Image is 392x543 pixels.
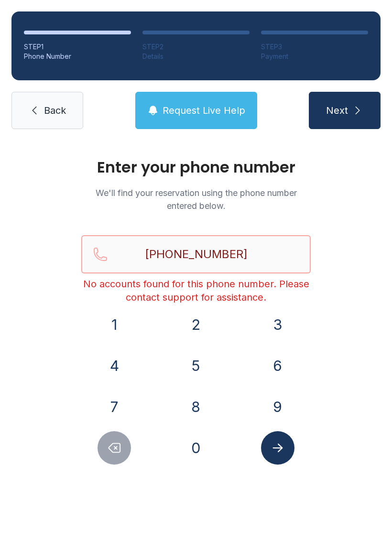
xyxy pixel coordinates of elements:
span: Request Live Help [163,104,245,117]
button: 8 [179,390,213,424]
p: We'll find your reservation using the phone number entered below. [81,186,311,212]
div: STEP 2 [142,42,250,52]
button: 2 [179,308,213,341]
button: 3 [261,308,294,341]
button: 6 [261,349,294,382]
button: Delete number [98,431,131,465]
div: STEP 1 [24,42,131,52]
button: 0 [179,431,213,465]
div: Details [142,52,250,61]
button: 7 [98,390,131,424]
button: Submit lookup form [261,431,294,465]
div: STEP 3 [261,42,368,52]
span: Next [326,104,348,117]
button: 1 [98,308,131,341]
button: 9 [261,390,294,424]
h1: Enter your phone number [81,160,311,175]
div: Payment [261,52,368,61]
div: No accounts found for this phone number. Please contact support for assistance. [81,277,311,304]
div: Phone Number [24,52,131,61]
button: 4 [98,349,131,382]
input: Reservation phone number [81,235,311,273]
button: 5 [179,349,213,382]
span: Back [44,104,66,117]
